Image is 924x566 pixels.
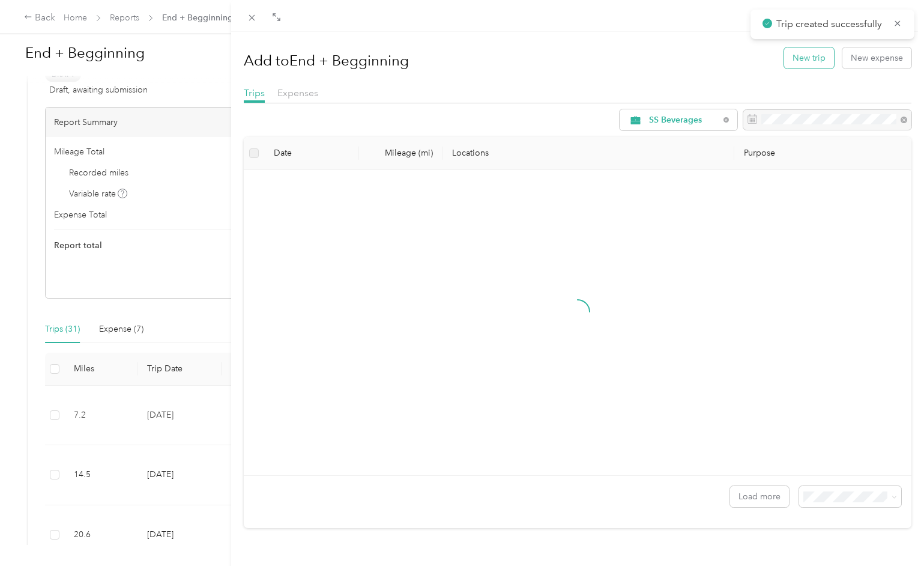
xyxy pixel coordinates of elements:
button: Load more [730,486,789,507]
span: Trips [244,87,265,99]
span: SS Beverages [649,116,719,124]
th: Date [264,137,359,170]
p: Trip created successfully [776,17,884,32]
iframe: Everlance-gr Chat Button Frame [857,499,924,566]
button: New trip [784,47,834,68]
th: Mileage (mi) [359,137,442,170]
th: Locations [442,137,734,170]
th: Purpose [734,137,912,170]
h1: Add to End + Begginning [244,46,409,75]
button: New expense [842,47,911,68]
span: Expenses [277,87,318,99]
